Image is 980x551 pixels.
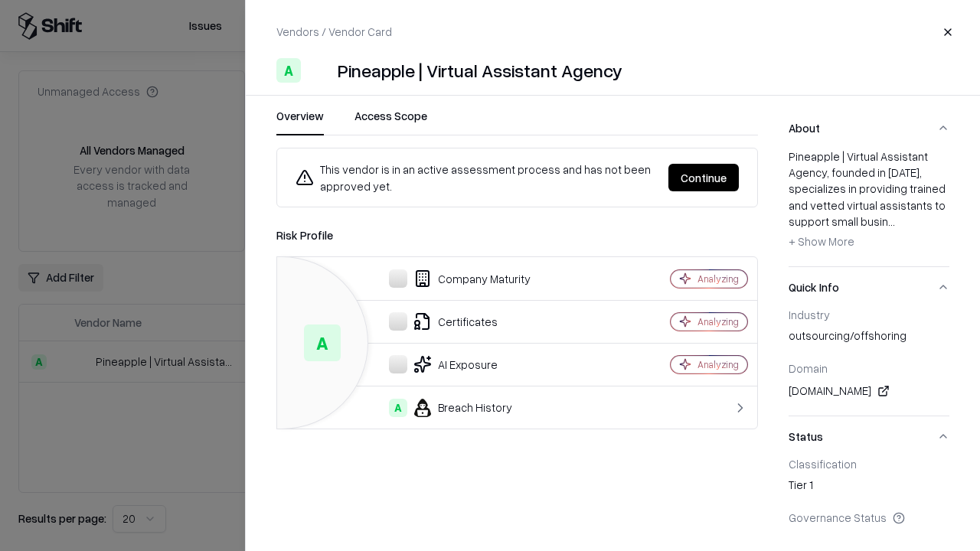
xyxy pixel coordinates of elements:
div: Domain [789,361,949,375]
div: Pineapple | Virtual Assistant Agency [338,58,622,83]
div: Analyzing [697,315,739,328]
button: Access Scope [354,108,427,135]
div: A [276,58,301,83]
div: Analyzing [697,358,739,371]
p: Vendors / Vendor Card [276,24,392,40]
div: Company Maturity [289,269,617,288]
div: [DOMAIN_NAME] [789,382,949,400]
button: Overview [276,108,324,135]
button: Continue [668,164,739,191]
div: A [389,399,407,417]
div: outsourcing/offshoring [789,328,949,349]
div: This vendor is in an active assessment process and has not been approved yet. [296,161,656,194]
div: AI Exposure [289,355,617,373]
div: Breach History [289,399,617,417]
div: Governance Status [789,510,949,524]
div: About [789,148,949,266]
span: ... [888,214,895,228]
div: Classification [789,457,949,471]
div: A [304,324,341,361]
button: Quick Info [789,267,949,308]
div: Pineapple | Virtual Assistant Agency, founded in [DATE], specializes in providing trained and vet... [789,148,949,254]
div: Industry [789,308,949,321]
div: Quick Info [789,308,949,416]
div: Analyzing [697,272,739,285]
button: + Show More [789,230,854,254]
button: About [789,108,949,148]
span: + Show More [789,234,854,248]
button: Status [789,416,949,457]
div: Tier 1 [789,477,949,498]
img: Pineapple | Virtual Assistant Agency [307,58,332,83]
div: Certificates [289,312,617,331]
div: Risk Profile [276,226,758,244]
